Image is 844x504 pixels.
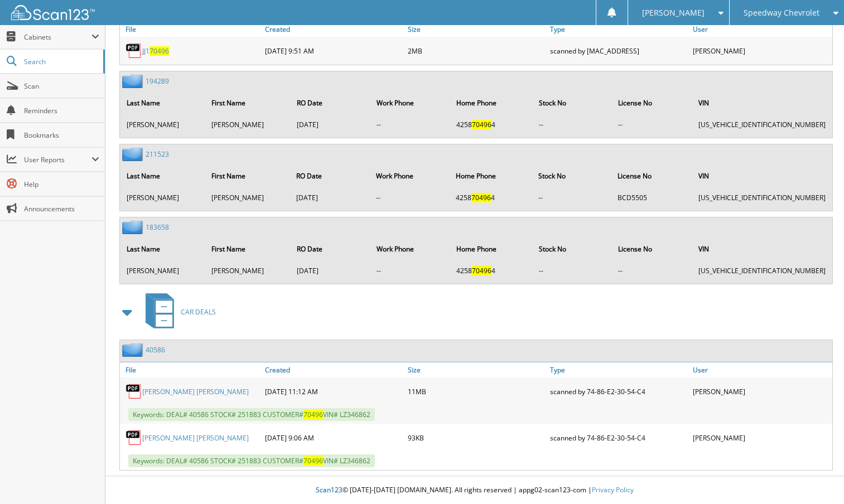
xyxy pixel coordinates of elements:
[533,164,611,187] th: Stock No
[262,427,404,449] div: [DATE] 9:06 AM
[693,115,831,134] td: [US_VEHICLE_IDENTIFICATION_NUMBER]
[139,290,216,334] a: CAR DEALS
[693,261,831,280] td: [US_VEHICLE_IDENTIFICATION_NUMBER]
[690,22,832,37] a: User
[149,46,169,56] span: 70496
[206,261,290,280] td: [PERSON_NAME]
[612,115,692,134] td: --
[303,456,323,466] span: 70496
[146,345,165,355] a: 40586
[24,106,99,115] span: Reminders
[121,188,205,207] td: [PERSON_NAME]
[547,22,689,37] a: Type
[120,362,262,377] a: File
[122,147,146,161] img: folder2.png
[405,380,547,403] div: 11MB
[371,91,450,114] th: Work Phone
[24,130,99,140] span: Bookmarks
[121,91,205,114] th: Last Name
[142,387,249,396] a: [PERSON_NAME] [PERSON_NAME]
[612,188,692,207] td: BCD5505
[371,238,450,260] th: Work Phone
[128,408,375,421] span: Keywords: DEAL# 40586 STOCK# 251883 CUSTOMER# VIN# LZ346862
[146,149,169,159] a: 211523
[533,261,611,280] td: --
[291,238,370,260] th: RO Date
[11,5,95,20] img: scan123-logo-white.svg
[371,115,450,134] td: --
[690,40,832,62] div: [PERSON_NAME]
[121,238,205,260] th: Last Name
[612,91,692,114] th: License No
[533,115,611,134] td: --
[121,261,205,280] td: [PERSON_NAME]
[612,238,692,260] th: License No
[206,91,290,114] th: First Name
[405,40,547,62] div: 2MB
[303,410,323,419] span: 70496
[533,91,611,114] th: Stock No
[122,220,146,234] img: folder2.png
[128,454,375,467] span: Keywords: DEAL# 40586 STOCK# 251883 CUSTOMER# VIN# LZ346862
[126,383,142,400] img: PDF.png
[262,362,404,377] a: Created
[291,164,369,187] th: RO Date
[693,164,831,187] th: VIN
[405,22,547,37] a: Size
[693,91,831,114] th: VIN
[24,57,98,66] span: Search
[693,188,831,207] td: [US_VEHICLE_IDENTIFICATION_NUMBER]
[291,91,370,114] th: RO Date
[262,22,404,37] a: Created
[291,115,370,134] td: [DATE]
[451,238,532,260] th: Home Phone
[451,91,532,114] th: Home Phone
[450,164,532,187] th: Home Phone
[592,485,634,495] a: Privacy Policy
[24,32,91,42] span: Cabinets
[744,9,819,16] span: Speedway Chevrolet
[206,238,290,260] th: First Name
[206,115,290,134] td: [PERSON_NAME]
[24,204,99,214] span: Announcements
[126,42,142,59] img: PDF.png
[146,76,169,86] a: 194289
[547,362,689,377] a: Type
[24,81,99,91] span: Scan
[262,40,404,62] div: [DATE] 9:51 AM
[181,307,216,317] span: CAR DEALS
[120,22,262,37] a: File
[533,238,611,260] th: Stock No
[206,164,290,187] th: First Name
[472,266,491,275] span: 70496
[142,46,169,56] a: JJ170496
[370,188,448,207] td: --
[146,222,169,232] a: 183658
[612,261,692,280] td: --
[105,477,844,504] div: © [DATE]-[DATE] [DOMAIN_NAME]. All rights reserved | appg02-scan123-com |
[788,450,844,504] iframe: Chat Widget
[450,188,532,207] td: 4258 4
[121,115,205,134] td: [PERSON_NAME]
[451,115,532,134] td: 4258 4
[291,188,369,207] td: [DATE]
[24,155,91,164] span: User Reports
[24,180,99,189] span: Help
[316,485,343,495] span: Scan123
[121,164,205,187] th: Last Name
[405,427,547,449] div: 93KB
[471,193,491,202] span: 70496
[122,343,146,357] img: folder2.png
[262,380,404,403] div: [DATE] 11:12 AM
[642,9,705,16] span: [PERSON_NAME]
[690,362,832,377] a: User
[547,380,689,403] div: scanned by 74-86-E2-30-54-C4
[142,433,249,443] a: [PERSON_NAME] [PERSON_NAME]
[371,261,450,280] td: --
[291,261,370,280] td: [DATE]
[612,164,692,187] th: License No
[547,427,689,449] div: scanned by 74-86-E2-30-54-C4
[693,238,831,260] th: VIN
[206,188,290,207] td: [PERSON_NAME]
